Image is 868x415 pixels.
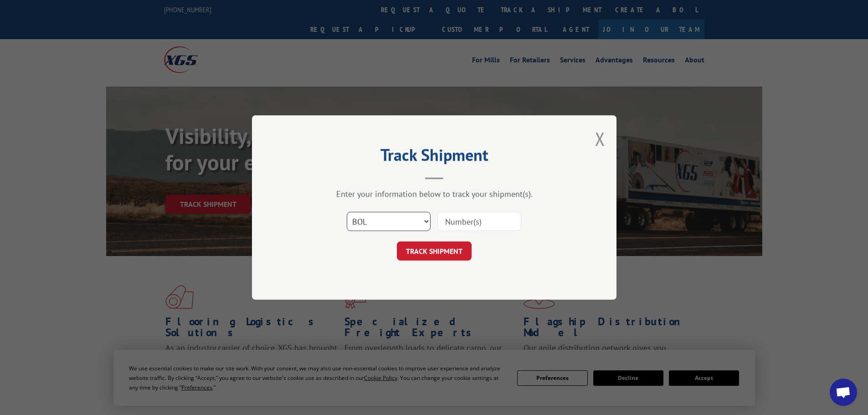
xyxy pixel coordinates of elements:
div: Enter your information below to track your shipment(s). [298,189,571,199]
button: TRACK SHIPMENT [397,241,472,261]
h2: Track Shipment [298,149,571,166]
button: Close modal [595,127,605,151]
div: Open chat [830,379,857,406]
input: Number(s) [437,212,521,231]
